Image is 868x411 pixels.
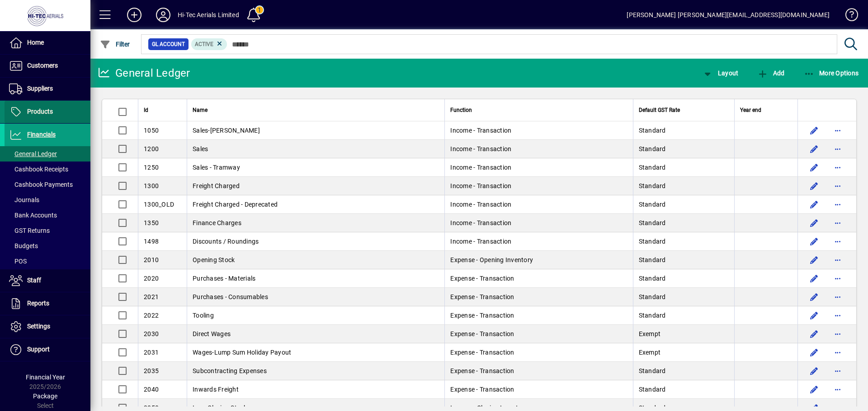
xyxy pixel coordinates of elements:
[149,7,178,23] button: Profile
[144,386,159,393] span: 2040
[807,142,821,156] button: Edit
[193,201,278,208] span: Freight Charged - Deprecated
[144,312,159,319] span: 2022
[5,238,90,254] a: Budgets
[807,308,821,323] button: Edit
[639,312,666,319] span: Standard
[839,2,857,31] a: Knowledge Base
[702,69,738,77] span: Layout
[807,290,821,304] button: Edit
[807,216,821,230] button: Edit
[639,293,666,300] span: Standard
[100,41,130,48] span: Filter
[639,386,666,393] span: Standard
[9,181,73,188] span: Cashbook Payments
[450,164,511,171] span: Income - Transaction
[802,65,861,81] button: More Options
[639,256,666,263] span: Standard
[27,300,49,307] span: Reports
[144,127,159,134] span: 1050
[740,105,761,115] span: Year end
[807,364,821,378] button: Edit
[450,145,511,152] span: Income - Transaction
[144,349,159,356] span: 2031
[193,275,255,282] span: Purchases - Materials
[9,166,68,173] span: Cashbook Receipts
[27,277,41,284] span: Staff
[639,349,661,356] span: Exempt
[97,66,190,80] div: General Ledger
[5,146,90,162] a: General Ledger
[193,367,267,374] span: Subcontracting Expenses
[9,258,27,265] span: POS
[639,219,666,226] span: Standard
[193,105,208,115] span: Name
[193,256,235,263] span: Opening Stock
[193,349,291,356] span: Wages-Lump Sum Holiday Payout
[450,386,514,393] span: Expense - Transaction
[9,212,57,219] span: Bank Accounts
[807,382,821,397] button: Edit
[639,127,666,134] span: Standard
[807,345,821,360] button: Edit
[804,69,859,77] span: More Options
[830,160,845,175] button: More options
[830,271,845,286] button: More options
[144,367,159,374] span: 2035
[98,36,132,52] button: Filter
[807,271,821,286] button: Edit
[830,327,845,341] button: More options
[639,330,661,337] span: Exempt
[193,386,239,393] span: Inwards Freight
[27,131,56,138] span: Financials
[830,364,845,378] button: More options
[639,105,680,115] span: Default GST Rate
[5,269,90,292] a: Staff
[27,108,53,115] span: Products
[807,234,821,249] button: Edit
[755,65,787,81] button: Add
[830,234,845,249] button: More options
[193,145,208,152] span: Sales
[5,78,90,100] a: Suppliers
[144,256,159,263] span: 2010
[5,315,90,338] a: Settings
[144,219,159,226] span: 1350
[639,201,666,208] span: Standard
[807,179,821,193] button: Edit
[830,179,845,193] button: More options
[830,290,845,304] button: More options
[33,393,57,400] span: Package
[195,41,213,47] span: Active
[9,150,57,157] span: General Ledger
[5,32,90,54] a: Home
[9,242,38,249] span: Budgets
[27,62,58,69] span: Customers
[5,55,90,77] a: Customers
[27,39,44,46] span: Home
[807,327,821,341] button: Edit
[700,65,741,81] button: Layout
[193,219,241,226] span: Finance Charges
[144,201,174,208] span: 1300_OLD
[807,160,821,175] button: Edit
[639,145,666,152] span: Standard
[27,346,50,353] span: Support
[191,38,227,50] mat-chip: Activation Status: Active
[144,105,148,115] span: Id
[5,162,90,177] a: Cashbook Receipts
[450,127,511,134] span: Income - Transaction
[830,142,845,156] button: More options
[830,382,845,397] button: More options
[5,292,90,315] a: Reports
[450,275,514,282] span: Expense - Transaction
[450,312,514,319] span: Expense - Transaction
[693,65,748,81] app-page-header-button: View chart layout
[152,40,185,49] span: GL Account
[9,227,50,234] span: GST Returns
[450,182,511,189] span: Income - Transaction
[193,293,268,300] span: Purchases - Consumables
[807,123,821,138] button: Edit
[807,253,821,267] button: Edit
[639,367,666,374] span: Standard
